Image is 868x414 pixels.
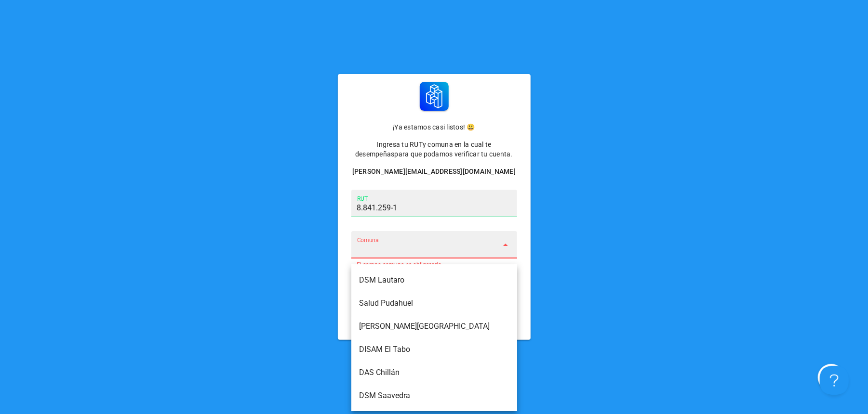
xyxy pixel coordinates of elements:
[357,195,368,203] label: RUT
[357,262,511,268] div: El campo comuna es obligatorio
[820,366,849,395] iframe: Help Scout Beacon - Open
[359,322,509,331] div: [PERSON_NAME][GEOGRAPHIC_DATA]
[359,368,509,377] div: DAS Chillán
[355,141,491,158] span: y comuna en la cual te desempeñas
[351,140,517,159] p: Ingresa tu RUT para que podamos verificar tu cuenta.
[351,122,517,132] p: ¡Ya estamos casi listos! 😃
[351,167,517,176] div: [PERSON_NAME][EMAIL_ADDRESS][DOMAIN_NAME]
[359,298,509,308] div: Salud Pudahuel
[359,345,509,354] div: DISAM El Tabo
[357,237,379,244] label: Comuna
[359,275,509,285] div: DSM Lautaro
[359,391,509,400] div: DSM Saavedra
